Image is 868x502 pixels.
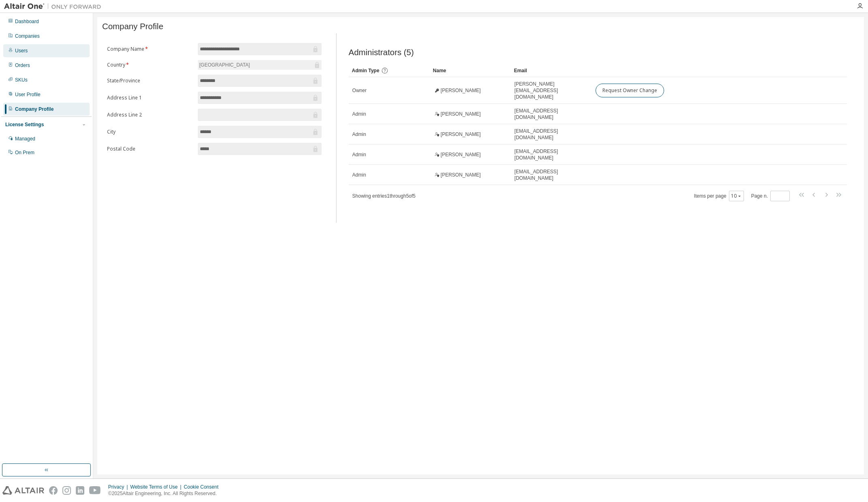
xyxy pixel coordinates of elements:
label: City [107,129,193,135]
img: altair_logo.svg [2,486,44,495]
label: Postal Code [107,146,193,152]
div: User Profile [15,91,41,98]
span: [PERSON_NAME] [441,87,481,94]
span: [EMAIL_ADDRESS][DOMAIN_NAME] [514,128,588,141]
div: [GEOGRAPHIC_DATA] [198,60,251,69]
img: youtube.svg [89,486,101,495]
img: facebook.svg [49,486,58,495]
div: Orders [15,62,30,69]
span: Admin [352,151,366,158]
span: [PERSON_NAME] [441,131,481,138]
span: Company Profile [102,22,163,31]
button: Request Owner Change [596,84,664,97]
div: On Prem [15,149,34,156]
span: [PERSON_NAME] [441,151,481,158]
div: Dashboard [15,18,39,25]
span: Admin Type [352,68,379,73]
span: Admin [352,111,366,117]
div: Managed [15,136,35,142]
label: Address Line 2 [107,112,193,118]
div: Privacy [108,484,130,490]
span: [PERSON_NAME] [441,172,481,178]
span: Admin [352,172,366,178]
div: Users [15,47,28,54]
span: [EMAIL_ADDRESS][DOMAIN_NAME] [514,168,588,181]
img: Altair One [4,2,105,11]
div: SKUs [15,77,28,83]
img: linkedin.svg [76,486,84,495]
button: 10 [731,193,742,199]
span: Admin [352,131,366,138]
img: instagram.svg [62,486,71,495]
span: [PERSON_NAME][EMAIL_ADDRESS][DOMAIN_NAME] [514,81,588,100]
p: © 2025 Altair Engineering, Inc. All Rights Reserved. [108,490,223,497]
span: Administrators (5) [349,48,414,57]
div: Email [514,64,589,77]
div: Cookie Consent [184,484,223,490]
label: Company Name [107,46,193,52]
label: State/Province [107,78,193,84]
span: [EMAIL_ADDRESS][DOMAIN_NAME] [514,108,588,121]
span: Page n. [751,191,790,201]
div: Name [433,64,508,77]
span: Showing entries 1 through 5 of 5 [352,193,416,199]
span: [PERSON_NAME] [441,111,481,117]
div: [GEOGRAPHIC_DATA] [198,60,321,70]
div: License Settings [5,121,44,128]
span: Items per page [694,191,744,201]
div: Company Profile [15,106,54,112]
label: Country [107,62,193,68]
span: Owner [352,87,366,94]
div: Website Terms of Use [130,484,184,490]
div: Companies [15,33,40,39]
label: Address Line 1 [107,95,193,101]
span: [EMAIL_ADDRESS][DOMAIN_NAME] [514,148,588,161]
